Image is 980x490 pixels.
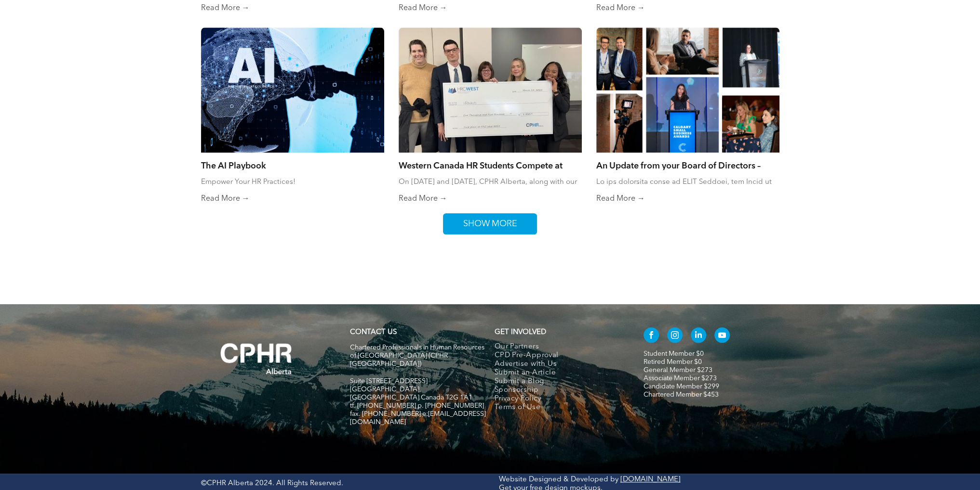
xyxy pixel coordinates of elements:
a: Our Partners [495,343,623,351]
a: Submit an Article [495,369,623,377]
a: Privacy Policy [495,395,623,403]
a: Western Canada HR Students Compete at HRC West Case Competition 2025 [399,160,582,170]
span: [GEOGRAPHIC_DATA], [GEOGRAPHIC_DATA] Canada T2G 1A1 [350,386,472,401]
span: ©CPHR Alberta 2024. All Rights Reserved. [201,480,343,487]
a: facebook [644,327,659,345]
a: linkedin [691,327,706,345]
a: Read More → [399,194,582,204]
a: General Member $273 [644,367,712,374]
a: Retired Member $0 [644,359,702,365]
a: instagram [667,327,683,345]
a: Submit a Blog [495,377,623,386]
span: Suite [STREET_ADDRESS] [350,378,428,385]
div: Empower Your HR Practices! [201,177,384,187]
span: Chartered Professionals in Human Resources of [GEOGRAPHIC_DATA] (CPHR [GEOGRAPHIC_DATA]) [350,344,484,367]
a: Sponsorship [495,386,623,395]
span: SHOW MORE [460,214,521,234]
a: Terms of Use [495,403,623,412]
span: tf. [PHONE_NUMBER] p. [PHONE_NUMBER] [350,402,484,409]
a: CPD Pre-Approval [495,351,623,360]
div: On [DATE] and [DATE], CPHR Alberta, along with our partners at CPHR BC & Yukon, brought together ... [399,177,582,187]
a: Read More → [201,3,384,13]
div: Lo ips dolorsita conse ad ELIT Seddoei, tem Incid ut Laboreetd magn aliquaeni ad minimve quisnost... [596,177,779,187]
a: Associate Member $273 [644,375,717,382]
a: Advertise with Us [495,360,623,369]
a: [DOMAIN_NAME] [620,476,681,483]
a: youtube [714,327,730,345]
a: Website Designed & Developed by [499,476,618,483]
a: Candidate Member $299 [644,383,719,390]
a: Read More → [596,194,779,204]
a: Read More → [399,3,582,13]
a: An Update from your Board of Directors – [DATE] [596,160,779,170]
span: GET INVOLVED [495,329,546,336]
a: A person is pointing at a globe with the word ai on it. [201,27,384,153]
a: Read More → [596,3,779,13]
img: A white background with a few lines on it [201,323,312,394]
a: Chartered Member $453 [644,391,719,398]
a: Student Member $0 [644,350,704,357]
a: Read More → [201,194,384,204]
span: fax. [PHONE_NUMBER] e:[EMAIL_ADDRESS][DOMAIN_NAME] [350,411,486,426]
a: CONTACT US [350,329,397,336]
a: The AI Playbook [201,160,384,170]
